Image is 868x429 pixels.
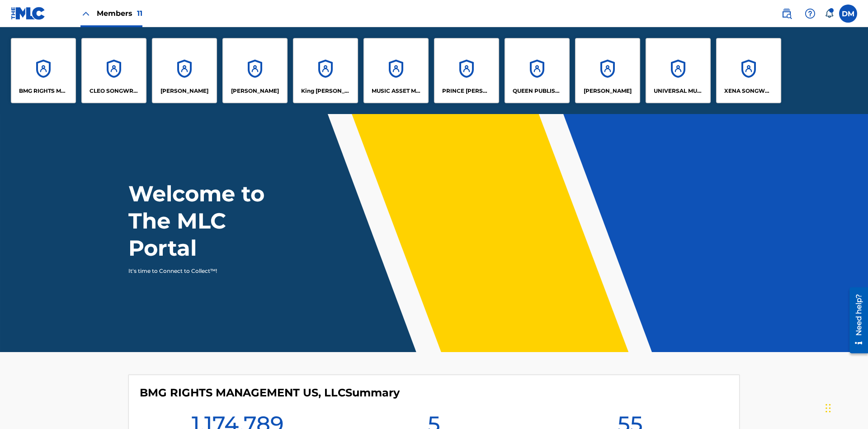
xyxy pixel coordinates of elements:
a: AccountsXENA SONGWRITER [716,38,781,103]
a: AccountsQUEEN PUBLISHA [505,38,570,103]
a: AccountsPRINCE [PERSON_NAME] [434,38,499,103]
p: RONALD MCTESTERSON [584,87,632,95]
span: Members [97,8,142,19]
a: Accounts[PERSON_NAME] [222,38,288,103]
a: Accounts[PERSON_NAME] [575,38,640,103]
a: AccountsBMG RIGHTS MANAGEMENT US, LLC [11,38,76,103]
a: AccountsCLEO SONGWRITER [81,38,146,103]
p: ELVIS COSTELLO [160,87,208,95]
p: EYAMA MCSINGER [231,87,279,95]
h1: Welcome to The MLC Portal [128,180,297,262]
a: AccountsUNIVERSAL MUSIC PUB GROUP [646,38,711,103]
h4: BMG RIGHTS MANAGEMENT US, LLC [140,386,400,400]
a: Accounts[PERSON_NAME] [152,38,217,103]
a: AccountsKing [PERSON_NAME] [293,38,358,103]
p: UNIVERSAL MUSIC PUB GROUP [654,87,703,95]
p: CLEO SONGWRITER [90,87,139,95]
img: search [781,8,792,19]
div: User Menu [839,5,857,23]
p: MUSIC ASSET MANAGEMENT (MAM) [372,87,421,95]
a: AccountsMUSIC ASSET MANAGEMENT (MAM) [363,38,429,103]
div: Help [801,5,819,23]
iframe: Chat Widget [823,386,868,429]
div: Notifications [825,9,834,18]
div: Drag [826,395,831,422]
p: It's time to Connect to Collect™! [128,267,285,275]
iframe: Resource Center [843,284,868,358]
img: Close [80,8,91,19]
p: QUEEN PUBLISHA [513,87,562,95]
p: XENA SONGWRITER [724,87,774,95]
p: King McTesterson [301,87,350,95]
p: BMG RIGHTS MANAGEMENT US, LLC [19,87,68,95]
a: Public Search [778,5,796,23]
span: 11 [137,9,142,18]
img: help [805,8,816,19]
p: PRINCE MCTESTERSON [442,87,491,95]
img: MLC Logo [11,7,46,20]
